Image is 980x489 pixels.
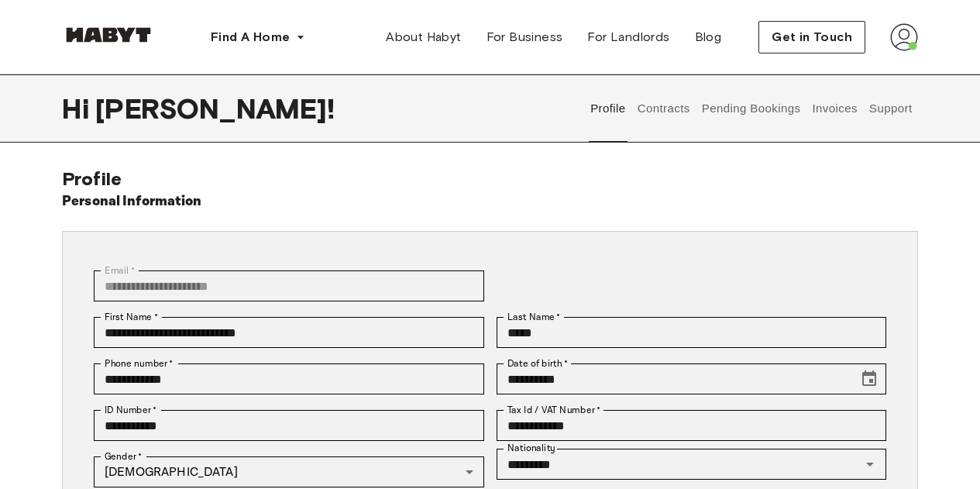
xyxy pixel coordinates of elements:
label: First Name [105,310,158,324]
label: Phone number [105,356,174,370]
span: Hi [62,92,95,125]
label: Last Name [507,310,561,324]
span: Blog [695,28,722,46]
a: About Habyt [373,22,473,53]
button: Invoices [810,74,859,143]
div: You can't change your email address at the moment. Please reach out to customer support in case y... [94,270,484,301]
button: Get in Touch [758,21,865,53]
label: ID Number [105,403,156,417]
button: Pending Bookings [700,74,803,143]
span: [PERSON_NAME] ! [95,92,335,125]
label: Email [105,263,135,277]
label: Gender [105,449,142,463]
label: Nationality [507,442,555,455]
button: Contracts [635,74,692,143]
span: Get in Touch [772,28,852,46]
span: Profile [62,167,122,190]
div: [DEMOGRAPHIC_DATA] [94,456,484,487]
label: Tax Id / VAT Number [507,403,600,417]
a: Blog [683,22,734,53]
a: For Business [474,22,576,53]
button: Open [859,453,881,475]
img: Habyt [62,27,155,43]
button: Profile [589,74,628,143]
a: For Landlords [575,22,682,53]
span: About Habyt [386,28,461,46]
button: Support [867,74,914,143]
span: For Business [487,28,563,46]
span: For Landlords [587,28,669,46]
span: Find A Home [211,28,290,46]
img: avatar [890,23,918,51]
h6: Personal Information [62,191,202,212]
button: Find A Home [198,22,318,53]
label: Date of birth [507,356,568,370]
div: user profile tabs [585,74,918,143]
button: Choose date, selected date is Nov 2, 2001 [854,363,885,394]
